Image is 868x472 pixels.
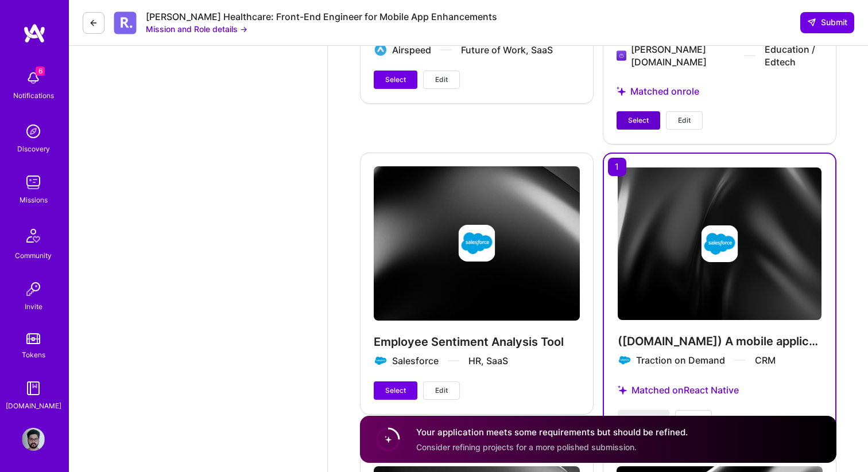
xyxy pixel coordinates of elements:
div: Traction on Demand CRM [636,354,776,366]
h4: Your application meets some requirements but should be refined. [416,426,688,438]
img: bell [22,67,45,89]
span: Submit [807,17,847,28]
div: Matched on React Native [618,370,821,410]
span: Edit [687,414,700,424]
div: null [800,12,854,33]
i: icon StarsPurple [618,385,627,395]
span: Edit [435,385,448,396]
button: Select [617,111,660,130]
img: logo [23,23,46,44]
span: Select [385,385,406,396]
span: Deselect [629,414,658,424]
img: divider [734,360,746,361]
button: Submit [800,12,854,33]
img: Community [20,222,47,249]
div: Invite [25,301,42,313]
span: Consider refining projects for a more polished submission. [416,442,637,451]
span: Edit [435,75,448,85]
img: Company logo [701,225,738,262]
img: tokens [26,333,40,344]
img: Company logo [618,353,631,367]
span: Select [628,115,649,126]
span: 6 [36,67,45,76]
div: [PERSON_NAME] Healthcare: Front-End Engineer for Mobile App Enhancements [146,11,497,23]
button: Edit [423,71,460,89]
span: Select [385,75,406,85]
a: User Avatar [19,428,48,451]
img: guide book [22,377,45,400]
button: Edit [666,111,703,130]
img: cover [618,167,821,320]
span: Edit [678,115,691,126]
button: Edit [423,381,460,400]
button: Select [374,381,417,400]
button: Edit [675,410,712,428]
i: icon LeftArrowDark [89,18,98,28]
button: Mission and Role details → [146,23,247,35]
div: Community [15,249,52,262]
h4: ([DOMAIN_NAME]) A mobile application in React Native. [618,334,821,349]
div: Tokens [22,349,45,361]
div: Notifications [13,89,54,102]
button: Deselect [618,410,669,428]
div: Missions [20,194,48,206]
img: User Avatar [22,428,45,451]
img: teamwork [22,171,45,194]
div: [DOMAIN_NAME] [6,400,61,412]
button: Select [374,71,417,89]
i: icon SendLight [807,18,816,27]
img: Invite [22,278,45,301]
div: Discovery [17,143,50,155]
img: discovery [22,120,45,143]
img: Company Logo [114,11,137,34]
